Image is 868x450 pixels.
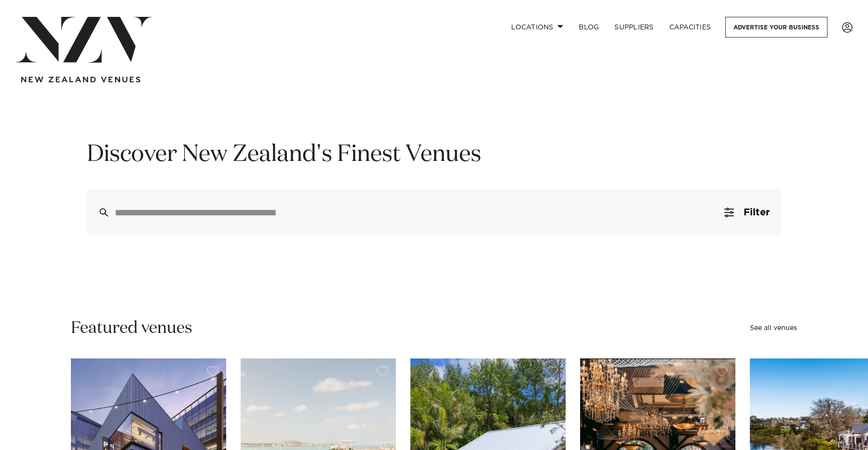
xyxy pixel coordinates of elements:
[744,208,770,217] span: Filter
[607,17,661,38] a: SUPPLIERS
[87,140,781,170] h1: Discover New Zealand's Finest Venues
[71,318,192,339] h2: Featured venues
[725,17,827,38] a: Advertise your business
[503,17,571,38] a: Locations
[713,189,781,236] button: Filter
[750,325,797,331] a: See all venues
[15,17,152,63] img: nzv-logo.png
[21,77,140,83] img: new-zealand-venues-text.png
[662,17,719,38] a: Capacities
[571,17,607,38] a: BLOG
